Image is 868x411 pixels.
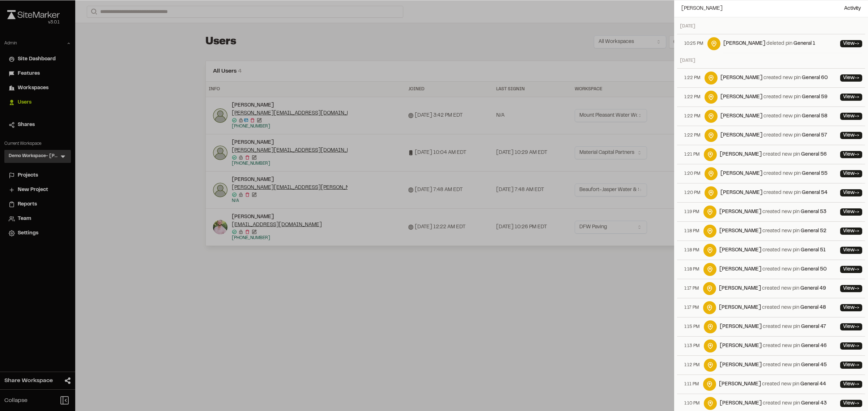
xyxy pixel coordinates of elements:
[855,114,859,118] span: ->
[840,342,862,350] a: View->
[680,164,705,183] div: 1:20 PM
[855,210,859,214] span: ->
[720,93,827,101] div: created new pin
[855,286,859,291] span: ->
[855,229,859,233] span: ->
[840,266,862,273] a: View->
[840,208,862,216] a: View->
[680,34,707,53] div: 10:25 PM
[840,151,862,158] a: View->
[855,325,859,329] span: ->
[720,342,827,350] div: created new pin
[680,356,704,375] div: 1:12 PM
[719,380,826,388] div: created new pin
[801,229,826,233] a: General 52
[680,279,703,298] div: 1:17 PM
[719,267,761,272] a: [PERSON_NAME]
[720,361,827,369] div: created new pin
[680,126,705,145] div: 1:22 PM
[802,95,827,99] a: General 59
[677,20,865,33] header: [DATE]
[719,304,826,312] div: created new pin
[855,267,859,272] span: ->
[855,306,859,310] span: ->
[844,5,861,13] span: Activity
[801,401,827,406] a: General 43
[855,191,859,195] span: ->
[680,88,705,107] div: 1:22 PM
[719,210,761,214] a: [PERSON_NAME]
[855,133,859,138] span: ->
[677,55,865,67] header: [DATE]
[680,317,704,336] div: 1:15 PM
[801,344,827,348] a: General 46
[801,267,827,272] a: General 50
[855,344,859,348] span: ->
[720,95,762,99] a: [PERSON_NAME]
[855,363,859,367] span: ->
[723,40,815,48] div: deleted pin
[680,222,703,241] div: 1:18 PM
[802,133,827,138] a: General 57
[840,228,862,235] a: View->
[800,286,826,291] a: General 49
[719,285,826,293] div: created new pin
[840,304,862,311] a: View->
[720,172,762,176] a: [PERSON_NAME]
[680,260,703,279] div: 1:18 PM
[855,76,859,80] span: ->
[680,145,704,164] div: 1:21 PM
[680,203,703,221] div: 1:19 PM
[840,400,862,407] a: View->
[840,40,862,47] a: View->
[719,265,827,273] div: created new pin
[840,362,862,369] a: View->
[840,170,862,177] a: View->
[720,74,828,82] div: created new pin
[802,191,827,195] a: General 54
[680,241,703,260] div: 1:18 PM
[855,248,859,252] span: ->
[680,183,705,202] div: 1:20 PM
[840,323,862,330] a: View->
[801,210,826,214] a: General 53
[720,323,826,331] div: created new pin
[840,94,862,101] a: View->
[840,285,862,292] a: View->
[802,172,827,176] a: General 55
[719,286,761,291] a: [PERSON_NAME]
[801,325,826,329] a: General 47
[719,229,761,233] a: [PERSON_NAME]
[719,306,761,310] a: [PERSON_NAME]
[720,363,762,367] a: [PERSON_NAME]
[680,337,704,355] div: 1:13 PM
[840,247,862,254] a: View->
[840,74,862,82] a: View->
[720,131,827,139] div: created new pin
[720,399,827,407] div: created new pin
[840,189,862,196] a: View->
[720,170,827,178] div: created new pin
[855,152,859,157] span: ->
[840,381,862,388] a: View->
[855,95,859,99] span: ->
[719,248,761,252] a: [PERSON_NAME]
[720,191,762,195] a: [PERSON_NAME]
[720,112,827,120] div: created new pin
[680,298,703,317] div: 1:17 PM
[801,152,827,157] a: General 56
[720,325,762,329] a: [PERSON_NAME]
[855,382,859,386] span: ->
[855,401,859,406] span: ->
[840,113,862,120] a: View->
[720,151,827,159] div: created new pin
[680,375,703,394] div: 1:11 PM
[681,5,723,13] span: [PERSON_NAME]
[720,114,762,118] a: [PERSON_NAME]
[720,152,762,157] a: [PERSON_NAME]
[723,42,765,46] a: [PERSON_NAME]
[719,382,761,386] a: [PERSON_NAME]
[800,306,826,310] a: General 48
[800,382,826,386] a: General 44
[720,133,762,138] a: [PERSON_NAME]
